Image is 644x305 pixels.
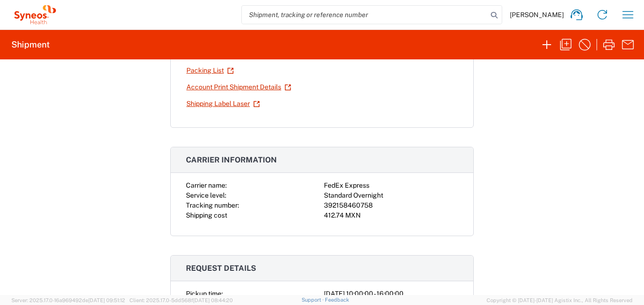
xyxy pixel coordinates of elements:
[186,62,234,79] a: Packing List
[324,191,458,200] div: Standard Overnight
[186,95,260,112] a: Shipping Label Laser
[302,297,325,303] a: Support
[186,201,239,209] span: Tracking number:
[242,6,488,24] input: Shipment, tracking or reference number
[186,264,256,273] span: Request details
[186,191,226,199] span: Service level:
[487,296,633,305] span: Copyright © [DATE]-[DATE] Agistix Inc., All Rights Reserved
[324,200,458,210] div: 392158460758
[324,210,458,220] div: 412.74 MXN
[186,79,292,95] a: Account Print Shipment Details
[186,155,277,164] span: Carrier information
[186,290,223,297] span: Pickup time:
[510,10,564,19] span: [PERSON_NAME]
[11,39,50,50] h2: Shipment
[186,211,227,219] span: Shipping cost
[325,297,349,303] a: Feedback
[193,297,233,303] span: [DATE] 08:44:20
[324,181,458,191] div: FedEx Express
[324,289,458,299] div: [DATE] 10:00:00 - 16:00:00
[129,297,233,303] span: Client: 2025.17.0-5dd568f
[11,297,125,303] span: Server: 2025.17.0-16a969492de
[88,297,125,303] span: [DATE] 09:51:12
[186,181,227,189] span: Carrier name:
